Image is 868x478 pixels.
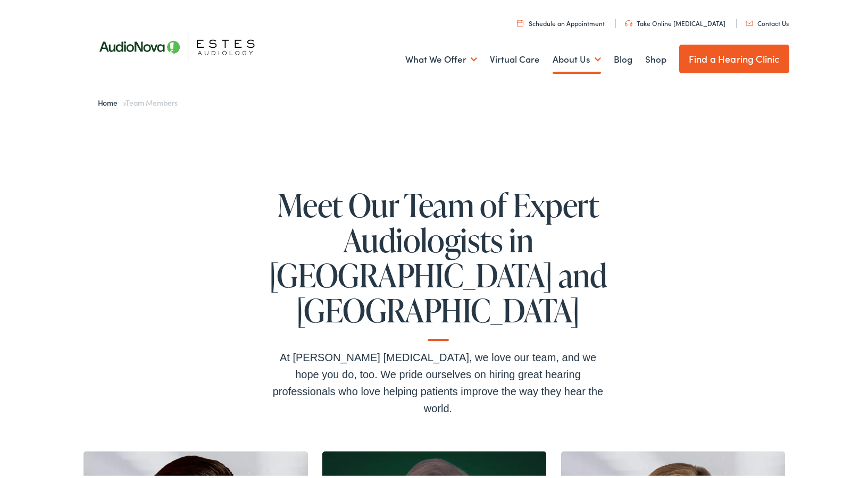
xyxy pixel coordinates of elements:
h1: Meet Our Team of Expert Audiologists in [GEOGRAPHIC_DATA] and [GEOGRAPHIC_DATA] [268,185,608,339]
a: Take Online [MEDICAL_DATA] [625,16,725,25]
img: utility icon [625,18,632,24]
a: What We Offer [405,38,477,77]
a: About Us [553,38,601,77]
a: Schedule an Appointment [517,16,605,25]
img: utility icon [517,18,523,24]
a: Blog [614,38,632,77]
a: Home [98,95,123,106]
a: Shop [645,38,666,77]
span: Team Members [126,95,177,106]
a: Find a Hearing Clinic [679,42,789,71]
div: At [PERSON_NAME] [MEDICAL_DATA], we love our team, and we hope you do, too. We pride ourselves on... [268,347,608,415]
img: utility icon [746,19,753,24]
a: Virtual Care [490,38,540,77]
span: » [98,95,178,106]
a: Contact Us [746,16,789,25]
